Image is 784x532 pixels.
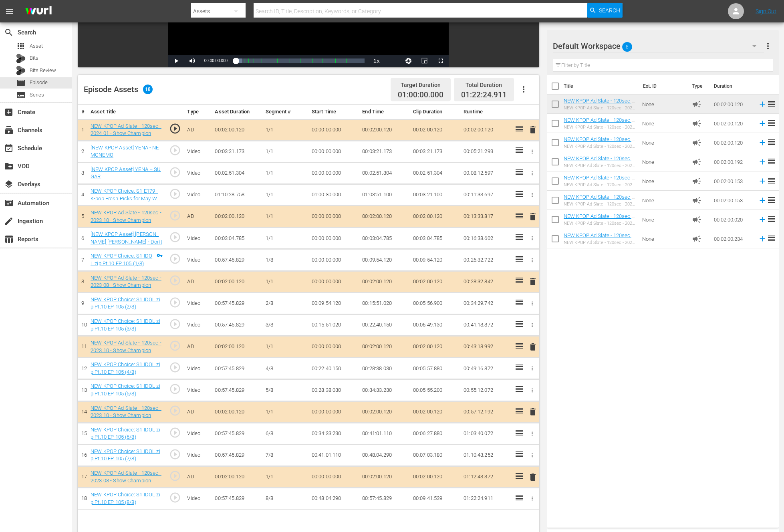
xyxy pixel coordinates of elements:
span: play_circle_outline [169,470,181,482]
td: 00:57:45.829 [212,292,262,314]
td: 00:00:00.000 [308,271,359,292]
a: NEW KPOP Ad Slate - 120sec - 2023 10 - Show Champion [91,210,161,223]
td: 00:41:01.110 [308,444,359,466]
td: 00:05:57.880 [410,358,460,379]
span: Overlays [4,179,14,189]
td: 00:34:29.742 [460,292,511,314]
td: Video [184,292,212,314]
td: 00:02:00.120 [410,119,460,141]
td: 00:34:33.230 [308,423,359,444]
span: Reports [4,234,14,244]
td: 00:16:38.602 [460,228,511,249]
svg: Add to Episode [758,119,767,128]
td: 5/8 [262,379,308,401]
button: delete [528,124,538,136]
a: [NEW KPOP Asset] YENA – SUGAR [91,166,161,180]
a: NEW KPOP Ad Slate - 120sec - 2023 08 - Show Champion [91,470,161,484]
span: 00:00:00.000 [204,58,228,63]
a: NEW KPOP Ad Slate - 120sec - 2025 09 - Show Champion - 1 ([PERSON_NAME]-엔믹스-피프티피프티- 하츠투하츠).mp4 [564,232,635,258]
td: 00:02:00.120 [711,133,755,152]
button: Play [168,55,184,67]
td: 00:08:12.597 [460,162,511,184]
th: Type [687,75,709,97]
span: play_circle_outline [169,210,181,222]
a: NEW KPOP Ad Slate - 120sec - 2025 09 - K-contents Voyage - 2 (ENHYPEN - I-DEL - LE SSERAFIM - IVE... [564,175,635,199]
td: 00:00:00.000 [308,228,359,249]
td: 1/1 [262,401,308,423]
td: Video [184,379,212,401]
td: 3/8 [262,314,308,336]
a: NEW KPOP Ad Slate - 120sec - 2024 11 - Show Champion - 2 [564,155,635,167]
span: reorder [767,195,776,205]
button: Search [587,3,623,18]
span: menu [5,6,14,16]
td: 00:57:45.829 [212,379,262,401]
td: 00:02:00.120 [359,466,409,488]
td: 00:57:45.829 [212,423,262,444]
td: 18 [78,488,87,510]
a: NEW KPOP Ad Slate - 120sec - 2023 10 - Show Champion [91,340,161,353]
span: play_circle_outline [169,166,181,178]
td: 01:10:28.758 [212,184,262,206]
td: 3 [78,162,87,184]
span: reorder [767,99,776,109]
a: NEW KPOP Choice: S1 IDOL zip Pt.10 EP 105 (8/8) [91,492,160,505]
td: AD [184,336,212,358]
td: 00:02:51.304 [359,162,409,184]
th: End Time [359,105,409,119]
td: 00:03:21.173 [212,141,262,162]
span: play_circle_outline [169,253,181,265]
td: 00:03:21.100 [410,184,460,206]
span: Asset [16,41,26,51]
span: Bits [30,54,38,62]
td: 4/8 [262,358,308,379]
span: play_circle_outline [169,274,181,286]
span: 01:22:24.911 [461,90,507,99]
td: 1 [78,119,87,141]
td: 2/8 [262,292,308,314]
div: NEW KPOP Ad Slate - 120sec - 2024 01 - Show Champion [564,105,636,111]
td: 00:02:00.120 [359,401,409,423]
span: Search [4,28,14,37]
td: Video [184,249,212,271]
td: 00:28:38.030 [359,358,409,379]
td: Video [184,358,212,379]
td: 1/1 [262,162,308,184]
td: 1/1 [262,228,308,249]
a: NEW KPOP Ad Slate - 120sec - 2024 11 - Show Champion - 1 [564,136,635,148]
button: more_vert [763,36,773,56]
td: None [639,171,688,191]
span: Ad [692,234,701,244]
th: Start Time [308,105,359,119]
th: Asset Duration [212,105,262,119]
td: 01:03:51.100 [359,184,409,206]
td: 1/1 [262,206,308,228]
span: Episode [30,79,48,87]
span: play_circle_outline [169,340,181,352]
span: play_circle_outline [169,144,181,156]
td: 11 [78,336,87,358]
a: [NEW KPOP Asset] YENA - NEMONEMO [91,145,159,158]
span: delete [528,472,538,482]
td: 00:02:00.120 [410,336,460,358]
th: Ext. ID [638,75,687,97]
td: 00:00:00.000 [308,336,359,358]
span: play_circle_outline [169,123,181,135]
td: 4 [78,184,87,206]
td: 00:57:45.829 [212,249,262,271]
div: NEW KPOP Ad Slate - 120sec - 2024 11 - Show Champion - 2 [564,163,636,168]
div: Default Workspace [553,35,764,57]
td: 8/8 [262,488,308,510]
td: 00:02:00.020 [711,210,755,229]
td: None [639,133,688,152]
a: NEW KPOP Choice: S1 IDOL zip Pt.10 EP 105 (5/8) [91,383,160,397]
td: None [639,152,688,171]
td: AD [184,206,212,228]
td: AD [184,119,212,141]
div: NEW KPOP Ad Slate - 120sec - 2025 09 - K-contents Voyage - 1 (Stray Kids).mp4 [564,202,636,207]
td: 00:02:00.153 [711,191,755,210]
th: Duration [709,75,757,97]
a: NEW KPOP Ad Slate - 120sec - 2024 01 - Show Champion [564,98,635,110]
td: 00:02:00.120 [460,119,511,141]
td: 00:02:00.120 [212,336,262,358]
